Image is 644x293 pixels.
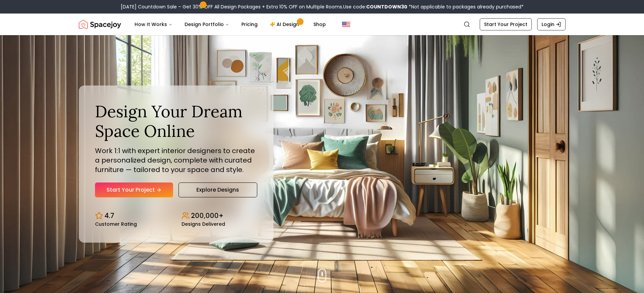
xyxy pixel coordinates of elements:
p: 200,000+ [191,211,223,220]
div: [DATE] Countdown Sale – Get 30% OFF All Design Packages + Extra 10% OFF on Multiple Rooms. [121,3,524,10]
small: Designs Delivered [182,222,225,226]
a: Spacejoy [79,18,121,31]
button: How It Works [129,18,178,31]
a: Explore Designs [178,182,257,197]
div: Design stats [95,205,257,226]
span: Use code: [343,3,407,10]
h1: Design Your Dream Space Online [95,102,257,141]
a: Shop [308,18,331,31]
nav: Global [79,14,566,35]
span: *Not applicable to packages already purchased* [407,3,524,10]
img: United States [342,20,350,28]
p: 4.7 [104,211,114,220]
a: Start Your Project [480,18,532,30]
small: Customer Rating [95,222,137,226]
p: Work 1:1 with expert interior designers to create a personalized design, complete with curated fu... [95,146,257,174]
b: COUNTDOWN30 [366,3,407,10]
a: Pricing [236,18,263,31]
img: Spacejoy Logo [79,18,121,31]
nav: Main [129,18,331,31]
button: Design Portfolio [179,18,235,31]
a: Start Your Project [95,182,173,197]
a: AI Design [264,18,307,31]
a: Login [537,18,566,30]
